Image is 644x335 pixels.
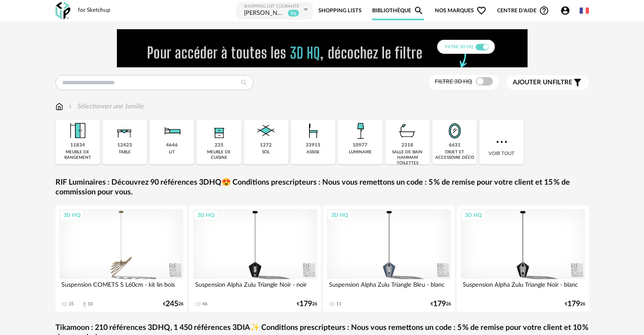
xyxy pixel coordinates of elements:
[457,205,589,312] a: 3D HQ Suspension Alpha Zulu Triangle Noir - blanc €17926
[461,279,585,296] div: Suspension Alpha Zulu Triangle Noir - blanc
[327,210,352,221] div: 3D HQ
[262,150,270,155] div: sol
[193,210,218,221] div: 3D HQ
[431,301,451,307] div: € 26
[435,1,486,20] span: Nos marques
[202,301,207,307] div: 46
[117,29,528,67] img: FILTRE%20HQ%20NEW_V1%20(4).gif
[327,279,451,296] div: Suspension Alpha Zulu Triangle Bleu - blanc
[193,279,318,296] div: Suspension Alpha Zulu Triangle Noir - noir
[401,142,413,149] div: 2318
[260,142,272,149] div: 1272
[580,6,589,15] img: fr
[55,102,63,111] img: svg+xml;base64,PHN2ZyB3aWR0aD0iMTYiIGhlaWdodD0iMTciIHZpZXdCb3g9IjAgMCAxNiAxNyIgZmlsbD0ibm9uZSIgeG...
[414,6,424,16] span: Magnify icon
[476,6,486,16] span: Heart Outline icon
[449,142,461,149] div: 6631
[59,279,184,296] div: Suspension COMETS S L60cm - kit lin bois
[494,134,509,150] img: more.7b13dc1.svg
[117,142,132,149] div: 12423
[353,142,368,149] div: 10977
[163,301,183,307] div: € 26
[435,79,472,85] span: Filtre 3D HQ
[244,4,301,9] div: Shopping List courante
[88,301,93,307] div: 10
[388,150,427,166] div: salle de bain hammam toilettes
[433,301,446,307] span: 179
[66,119,89,142] img: Meuble%20de%20rangement.png
[506,75,589,90] button: Ajouter unfiltre Filter icon
[396,119,419,142] img: Salle%20de%20bain.png
[119,150,131,155] div: table
[307,150,320,155] div: assise
[461,210,486,221] div: 3D HQ
[336,301,341,307] div: 11
[302,119,325,142] img: Assise.png
[572,78,583,88] span: Filter icon
[160,119,183,142] img: Literie.png
[55,2,70,19] img: OXP
[372,1,424,20] a: BibliothèqueMagnify icon
[254,119,277,142] img: Sol.png
[560,6,574,16] span: Account Circle icon
[567,301,580,307] span: 179
[349,150,372,155] div: luminaire
[497,6,549,16] span: Centre d'aideHelp Circle Outline icon
[70,142,85,149] div: 11834
[306,142,321,149] div: 33915
[199,150,238,161] div: meuble de cuisine
[215,142,224,149] div: 225
[69,301,74,307] div: 35
[113,119,136,142] img: Table.png
[60,210,84,221] div: 3D HQ
[318,1,362,20] a: Shopping Lists
[67,102,144,111] div: Sélectionner une famille
[55,178,589,198] a: RIF Luminaires : Découvrez 90 références 3DHQ😍 Conditions prescripteurs : Nous vous remettons un ...
[299,301,312,307] span: 179
[297,301,317,307] div: € 26
[513,79,553,86] span: Ajouter un
[189,205,321,312] a: 3D HQ Suspension Alpha Zulu Triangle Noir - noir 46 €17926
[78,7,111,14] div: for Sketchup
[169,150,175,155] div: lit
[513,78,572,87] span: filtre
[349,119,372,142] img: Luminaire.png
[166,142,178,149] div: 4646
[81,301,88,307] span: Download icon
[55,205,188,312] a: 3D HQ Suspension COMETS S L60cm - kit lin bois 35 Download icon 10 €24526
[323,205,455,312] a: 3D HQ Suspension Alpha Zulu Triangle Bleu - blanc 11 €17926
[443,119,466,142] img: Miroir.png
[58,150,97,161] div: meuble de rangement
[244,9,286,18] div: FORTIN Cécilia & DEGROLARD Jérémy
[166,301,178,307] span: 245
[207,119,230,142] img: Rangement.png
[67,102,74,111] img: svg+xml;base64,PHN2ZyB3aWR0aD0iMTYiIGhlaWdodD0iMTYiIHZpZXdCb3g9IjAgMCAxNiAxNiIgZmlsbD0ibm9uZSIgeG...
[479,119,524,164] div: Voir tout
[560,6,570,16] span: Account Circle icon
[287,9,299,17] sup: 96
[539,6,549,16] span: Help Circle Outline icon
[435,150,474,161] div: objet et accessoire déco
[565,301,585,307] div: € 26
